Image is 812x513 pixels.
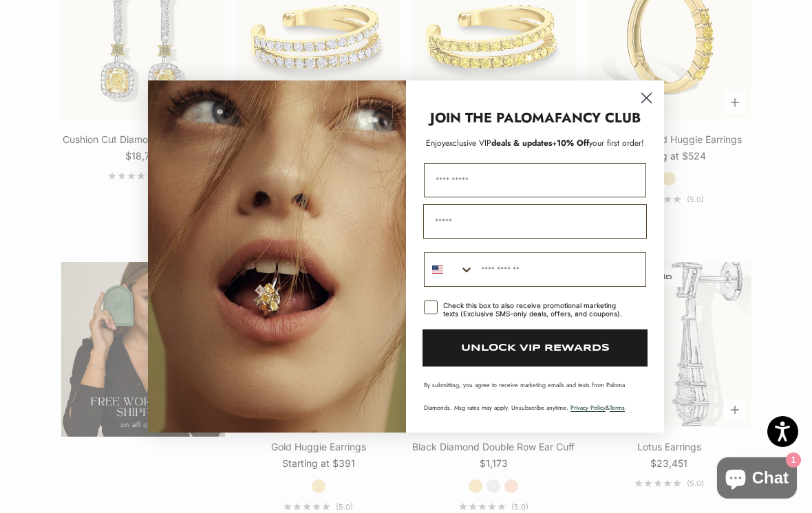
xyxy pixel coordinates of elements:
input: Phone Number [474,253,645,286]
img: Loading... [148,80,406,433]
span: exclusive VIP [445,137,491,149]
div: Check this box to also receive promotional marketing texts (Exclusive SMS-only deals, offers, and... [443,301,630,318]
a: Privacy Policy [570,403,606,412]
p: By submitting, you agree to receive marketing emails and texts from Paloma Diamonds. Msg rates ma... [424,380,646,412]
a: Terms [610,403,625,412]
button: UNLOCK VIP REWARDS [423,329,648,367]
span: 10% Off [557,137,589,149]
strong: JOIN THE PALOMA [430,108,555,128]
span: deals & updates [445,137,552,149]
span: + your first order! [552,137,644,149]
strong: FANCY CLUB [555,108,641,128]
input: Email [423,204,647,239]
span: Enjoy [426,137,445,149]
img: United States [432,264,443,275]
span: & . [570,403,627,412]
input: First Name [424,163,646,197]
button: Close dialog [634,86,659,110]
button: Search Countries [425,253,474,286]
